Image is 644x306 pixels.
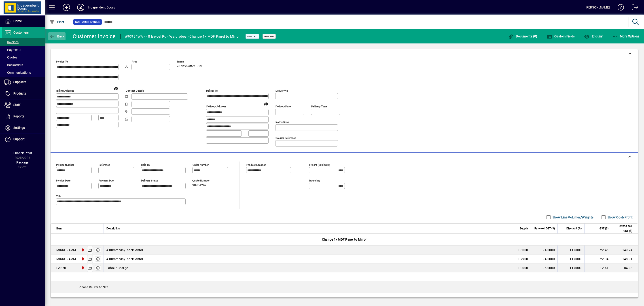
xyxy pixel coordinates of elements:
[547,34,575,38] span: Custom Fields
[2,54,45,61] a: Quotes
[275,121,289,124] mat-label: Instructions
[125,33,240,40] div: #90954WA - 48 Ise-Lei Rd - Wardrobes - Change 1x MDF Panel to Mirror
[206,89,218,92] mat-label: Deliver To
[2,38,45,46] a: Invoices
[45,32,69,40] app-page-header-button: Back
[584,246,611,254] td: 22.46
[275,136,296,140] mat-label: Courier Reference
[56,266,66,270] div: LAB50
[80,248,85,252] span: Christchurch
[56,163,74,166] mat-label: Invoice number
[13,31,29,34] span: Customers
[141,163,150,166] mat-label: Sold by
[557,263,584,272] td: 11.5000
[4,71,31,74] span: Communications
[80,265,85,270] span: Christchurch
[552,215,593,220] label: Show Line Volumes/Weights
[56,248,76,252] div: MIRROR4MM
[13,103,20,107] span: Staff
[4,48,21,52] span: Payments
[56,257,76,261] div: MIRROR4MM
[106,226,120,231] span: Description
[614,224,632,233] span: Extend excl GST ($)
[13,92,26,95] span: Products
[263,100,270,107] a: View on map
[247,35,257,38] span: Posted
[80,256,85,261] span: Christchurch
[4,56,17,59] span: Quotes
[13,126,25,129] span: Settings
[585,4,610,11] div: [PERSON_NAME]
[2,46,45,54] a: Payments
[2,99,45,111] a: Staff
[88,4,115,11] div: Independent Doors
[16,161,28,164] span: Package
[584,254,611,263] td: 22.34
[56,226,62,231] span: Item
[73,33,116,40] div: Customer Invoice
[177,60,203,63] span: Terms
[106,266,128,270] span: Labour Charge
[106,248,143,252] span: 4.00mm Vinyl back Mirror
[518,257,528,261] span: 1.7900
[264,35,274,38] span: Unpaid
[193,163,209,166] mat-label: Order number
[611,254,638,263] td: 148.91
[246,163,266,166] mat-label: Product location
[566,226,582,231] span: Discount (%)
[275,89,288,92] mat-label: Deliver via
[534,266,555,270] div: 95.0000
[2,134,45,145] a: Support
[4,40,19,44] span: Invoices
[132,60,137,63] mat-label: Attn
[611,32,641,40] button: More Options
[141,179,158,182] mat-label: Delivery status
[49,34,64,38] span: Back
[2,88,45,99] a: Products
[13,80,26,84] span: Suppliers
[614,1,624,15] a: Knowledge Base
[629,1,638,15] a: Logout
[311,105,327,108] mat-label: Delivery time
[584,34,603,38] span: Enquiry
[13,19,22,23] span: Home
[611,263,638,272] td: 84.08
[75,20,100,24] span: Customer Invoice
[518,266,528,270] span: 1.0000
[74,3,88,11] button: Profile
[192,179,219,182] span: Quote number
[507,32,538,40] button: Documents (0)
[49,20,64,24] span: Filter
[534,257,555,261] div: 94.0000
[99,179,114,182] mat-label: Payment due
[275,105,291,108] mat-label: Delivery date
[546,32,576,40] button: Custom Fields
[112,84,120,92] a: View on map
[2,111,45,122] a: Reports
[2,122,45,134] a: Settings
[2,77,45,88] a: Suppliers
[51,281,638,293] div: Please Deliver to Site
[106,257,143,261] span: 4.00mm Vinyl back Mirror
[51,234,638,245] div: Change 1x MDF Panel to Mirror
[2,69,45,76] a: Communications
[557,254,584,263] td: 11.5000
[59,3,74,11] button: Add
[56,179,70,182] mat-label: Invoice date
[13,114,24,118] span: Reports
[99,163,110,166] mat-label: Reference
[309,163,330,166] mat-label: Freight (excl GST)
[583,32,604,40] button: Enquiry
[2,16,45,27] a: Home
[557,246,584,254] td: 11.5000
[534,226,555,231] span: Rate excl GST ($)
[56,60,68,63] mat-label: Invoice To
[607,215,633,220] label: Show Cost/Profit
[2,61,45,69] a: Backorders
[309,179,320,182] mat-label: Rounding
[612,34,640,38] span: More Options
[56,195,61,198] mat-label: Title
[4,63,23,67] span: Backorders
[13,137,25,141] span: Support
[13,151,32,155] span: Financial Year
